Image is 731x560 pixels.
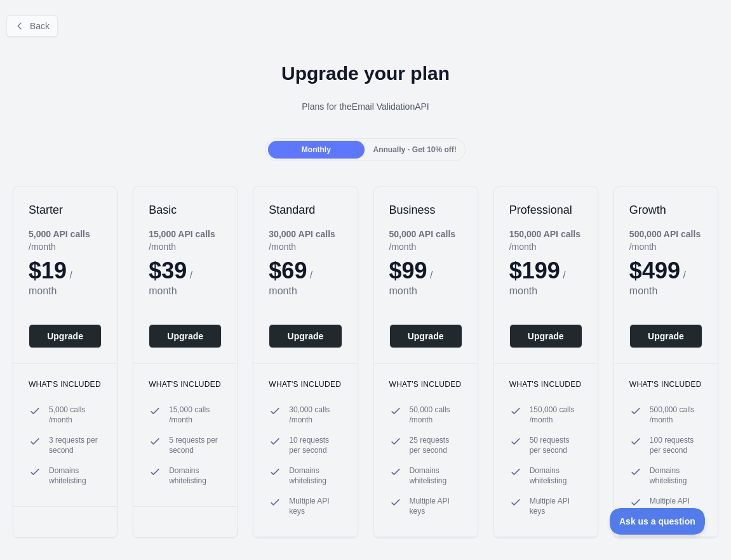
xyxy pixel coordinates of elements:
span: Multiple API keys [289,496,342,516]
span: Domains whitelisting [410,466,462,486]
span: Multiple API keys [530,496,582,516]
span: Domains whitelisting [530,466,582,486]
span: Multiple API keys [650,496,702,516]
span: Domains whitelisting [169,466,222,486]
span: Domains whitelisting [49,466,102,486]
iframe: Toggle Customer Support [610,508,706,535]
span: Multiple API keys [410,496,462,516]
span: Domains whitelisting [289,466,342,486]
span: Domains whitelisting [650,466,702,486]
